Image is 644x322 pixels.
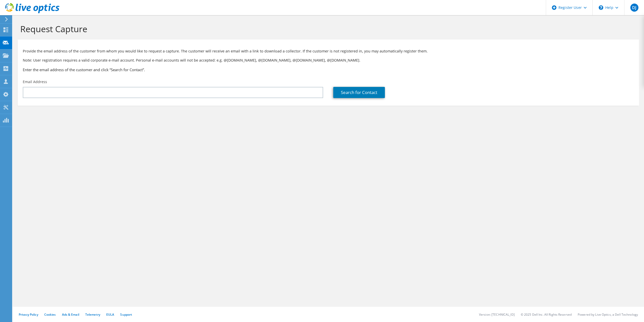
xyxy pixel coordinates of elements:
a: Privacy Policy [19,312,38,317]
li: Version: [TECHNICAL_ID] [479,312,515,317]
p: Provide the email address of the customer from whom you would like to request a capture. The cust... [23,48,634,54]
li: © 2025 Dell Inc. All Rights Reserved [521,312,572,317]
a: Ads & Email [62,312,79,317]
a: Support [120,312,132,317]
a: Search for Contact [333,87,385,98]
h1: Request Capture [20,24,634,34]
li: Powered by Live Optics, a Dell Technology [578,312,638,317]
p: Note: User registration requires a valid corporate e-mail account. Personal e-mail accounts will ... [23,58,634,63]
a: Telemetry [85,312,100,317]
svg: \n [599,5,603,10]
label: Email Address [23,79,47,84]
span: DJ [630,4,638,12]
a: Cookies [44,312,56,317]
h3: Enter the email address of the customer and click “Search for Contact”. [23,67,634,72]
a: EULA [106,312,114,317]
